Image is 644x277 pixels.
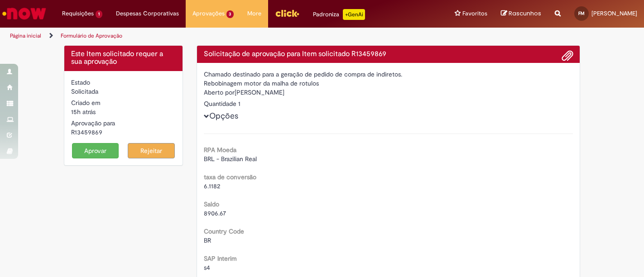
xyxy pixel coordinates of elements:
b: RPA Moeda [204,146,236,154]
h4: Este Item solicitado requer a sua aprovação [71,50,176,66]
span: [PERSON_NAME] [591,10,637,17]
ul: Trilhas de página [7,28,423,44]
span: 15h atrás [71,108,96,116]
img: click_logo_yellow_360x200.png [275,6,299,20]
b: Country Code [204,227,244,235]
span: 3 [226,10,234,18]
div: Rebobinagem motor da malha de rotulos [204,79,573,88]
span: Favoritos [462,9,487,18]
p: +GenAi [343,9,365,20]
div: Quantidade 1 [204,99,573,108]
span: s4 [204,263,210,272]
div: Chamado destinado para a geração de pedido de compra de indiretos. [204,70,573,79]
span: Rascunhos [509,9,541,18]
span: Requisições [62,9,94,18]
div: [PERSON_NAME] [204,88,573,99]
span: 8906.67 [204,209,226,217]
span: Aprovações [192,9,225,18]
button: Aprovar [72,143,119,158]
span: 6.1182 [204,182,220,190]
time: 28/08/2025 17:42:45 [71,108,96,116]
span: BR [204,236,211,244]
span: More [247,9,261,18]
label: Aprovação para [71,119,115,128]
b: SAP Interim [204,254,237,263]
b: Saldo [204,200,219,208]
span: BRL - Brazilian Real [204,155,257,163]
img: ServiceNow [1,5,48,23]
span: 1 [96,10,102,18]
div: R13459869 [71,128,176,137]
label: Criado em [71,98,101,107]
div: 28/08/2025 17:42:45 [71,107,176,116]
b: taxa de conversão [204,173,256,181]
a: Formulário de Aprovação [61,32,122,39]
div: Solicitada [71,87,176,96]
a: Página inicial [10,32,41,39]
label: Estado [71,78,90,87]
button: Rejeitar [128,143,175,158]
span: FM [578,10,585,16]
label: Aberto por [204,88,235,97]
a: Rascunhos [501,10,541,18]
h4: Solicitação de aprovação para Item solicitado R13459869 [204,50,573,58]
span: Despesas Corporativas [116,9,179,18]
div: Padroniza [313,9,365,20]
